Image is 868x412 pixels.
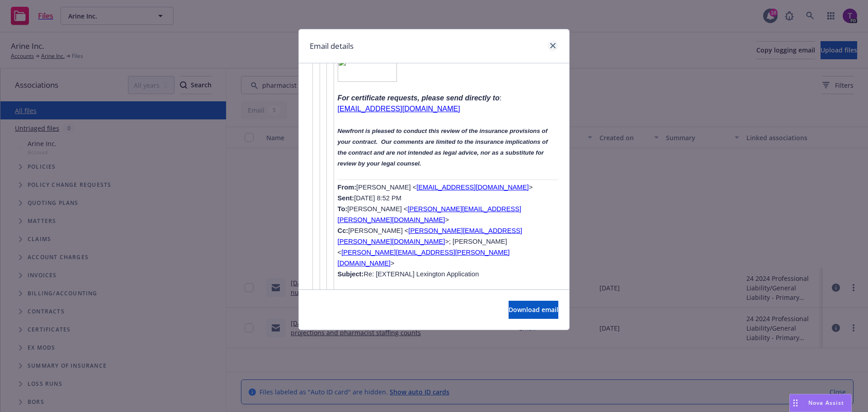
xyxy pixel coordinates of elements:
h1: Email details [310,40,354,52]
button: Download email [509,301,558,319]
button: Nova Assist [789,394,852,412]
a: [EMAIL_ADDRESS][DOMAIN_NAME] [416,184,528,191]
span: Nova Assist [808,399,844,407]
span: : [500,94,501,102]
a: [PERSON_NAME][EMAIL_ADDRESS][PERSON_NAME][DOMAIN_NAME] [338,249,510,267]
a: [PERSON_NAME][EMAIL_ADDRESS][PERSON_NAME][DOMAIN_NAME] [338,205,522,223]
a: [EMAIL_ADDRESS][DOMAIN_NAME] [338,105,460,113]
b: Sent: [338,194,354,202]
b: To: [338,205,348,213]
a: [PERSON_NAME][EMAIL_ADDRESS][PERSON_NAME][DOMAIN_NAME] [338,227,522,245]
b: Cc: [338,227,349,234]
span: Newfront is pleased to conduct this review of the insurance provisions of your contract. Our comm... [338,128,548,167]
span: From: [338,184,357,191]
span: Download email [509,305,558,314]
span: [PERSON_NAME] < > [DATE] 8:52 PM [PERSON_NAME] < > [PERSON_NAME] < >; [PERSON_NAME] < > Re: [EXTE... [338,184,533,278]
span: For certificate requests, please send directly to [338,94,500,102]
img: ii_1917af4326c5b16b22 [338,57,397,82]
div: Drag to move [790,394,801,412]
b: Subject: [338,270,364,278]
a: close [547,40,558,51]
